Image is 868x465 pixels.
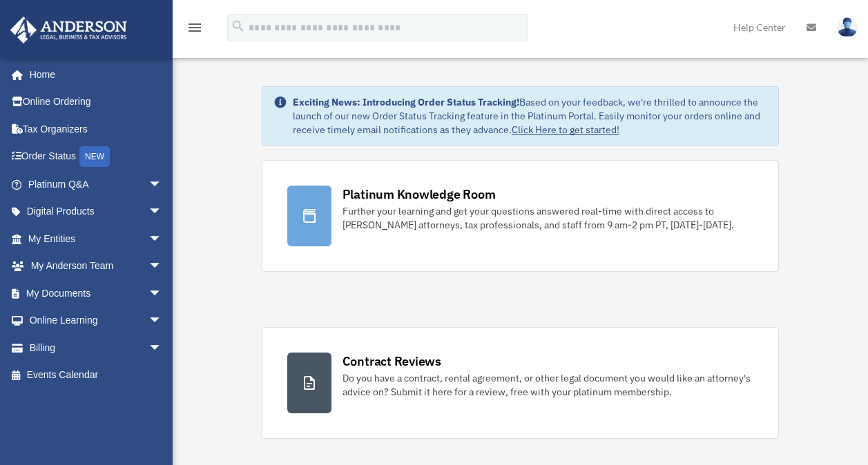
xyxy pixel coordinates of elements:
[10,334,183,362] a: Billingarrow_drop_down
[343,204,754,232] div: Further your learning and get your questions answered real-time with direct access to [PERSON_NAM...
[148,307,176,335] span: arrow_drop_down
[293,95,768,137] div: Based on your feedback, we're thrilled to announce the launch of our new Order Status Tracking fe...
[10,143,183,171] a: Order StatusNEW
[10,253,183,280] a: My Anderson Teamarrow_drop_down
[10,307,183,335] a: Online Learningarrow_drop_down
[10,225,183,253] a: My Entitiesarrow_drop_down
[343,186,496,203] div: Platinum Knowledge Room
[10,279,183,307] a: My Documentsarrow_drop_down
[79,146,110,167] div: NEW
[262,327,780,439] a: Contract Reviews Do you have a contract, rental agreement, or other legal document you would like...
[10,170,183,198] a: Platinum Q&Aarrow_drop_down
[293,96,519,108] strong: Exciting News: Introducing Order Status Tracking!
[186,19,203,36] i: menu
[10,198,183,226] a: Digital Productsarrow_drop_down
[10,362,183,389] a: Events Calendar
[10,61,176,88] a: Home
[148,334,176,362] span: arrow_drop_down
[10,115,183,143] a: Tax Organizers
[262,160,780,272] a: Platinum Knowledge Room Further your learning and get your questions answered real-time with dire...
[148,225,176,253] span: arrow_drop_down
[186,24,203,36] a: menu
[343,371,754,399] div: Do you have a contract, rental agreement, or other legal document you would like an attorney's ad...
[512,123,619,136] a: Click Here to get started!
[148,198,176,226] span: arrow_drop_down
[10,88,183,116] a: Online Ordering
[148,279,176,308] span: arrow_drop_down
[343,353,441,370] div: Contract Reviews
[148,253,176,281] span: arrow_drop_down
[231,19,246,34] i: search
[837,17,858,37] img: User Pic
[6,17,131,43] img: Anderson Advisors Platinum Portal
[148,170,176,199] span: arrow_drop_down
